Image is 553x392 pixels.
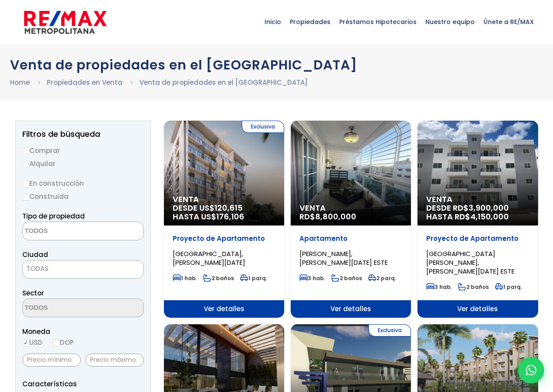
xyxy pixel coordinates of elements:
span: Venta [426,195,529,204]
span: Ver detalles [417,300,538,318]
img: remax-metropolitana-logo [24,9,107,35]
a: Home [10,78,30,87]
textarea: Search [23,299,108,318]
input: USD [22,340,29,347]
span: 1 hab. [173,274,197,282]
span: [GEOGRAPHIC_DATA], [PERSON_NAME][DATE] [173,249,245,267]
label: DOP [53,337,74,348]
span: Ciudad [22,250,48,259]
span: DESDE RD$ [426,204,529,221]
span: Propiedades [285,9,335,35]
label: Alquilar [22,158,144,169]
p: Proyecto de Apartamento [426,234,529,243]
span: Moneda [22,326,144,337]
span: Nuestro equipo [421,9,479,35]
label: USD [22,337,42,348]
span: 2 baños [203,274,234,282]
label: Construida [22,191,144,202]
input: Precio máximo [85,354,144,367]
span: 2 parq. [368,274,396,282]
span: 3 hab. [299,274,325,282]
input: Comprar [22,148,29,155]
p: Características [22,378,144,389]
span: 1 parq. [240,274,267,282]
span: Inicio [260,9,285,35]
a: Venta RD$8,800,000 Apartamento [PERSON_NAME], [PERSON_NAME][DATE] ESTE 3 hab. 2 baños 2 parq. Ver... [291,121,411,318]
span: Venta [173,195,275,204]
span: HASTA RD$ [426,212,529,221]
label: En construcción [22,178,144,189]
a: Venta DESDE RD$3,900,000 HASTA RD$4,150,000 Proyecto de Apartamento [GEOGRAPHIC_DATA][PERSON_NAME... [417,121,538,318]
span: Sector [22,288,44,298]
span: 2 baños [331,274,362,282]
span: HASTA US$ [173,212,275,221]
span: 2 baños [458,283,489,291]
span: 120,615 [215,202,243,213]
textarea: Search [23,222,108,241]
span: Exclusiva [369,324,411,336]
span: TODAS [26,264,49,273]
a: Exclusiva Venta DESDE US$120,615 HASTA US$176,106 Proyecto de Apartamento [GEOGRAPHIC_DATA], [PER... [164,121,284,318]
input: Construida [22,194,29,201]
input: Alquilar [22,161,29,168]
span: TODAS [22,260,144,279]
span: Exclusiva [242,121,284,133]
span: DESDE US$ [173,204,275,221]
span: RD$ [299,211,356,222]
span: 3,900,000 [469,202,509,213]
input: En construcción [22,180,29,187]
span: 3 hab. [426,283,452,291]
input: Precio mínimo [22,354,81,367]
span: 1 parq. [495,283,522,291]
span: Únete a RE/MAX [479,9,538,35]
span: TODAS [23,263,143,275]
p: Apartamento [299,234,402,243]
span: Ver detalles [291,300,411,318]
span: 176,106 [216,211,244,222]
span: Ver detalles [164,300,284,318]
span: 8,800,000 [315,211,356,222]
a: Propiedades en Venta [47,78,122,87]
li: Venta de propiedades en el [GEOGRAPHIC_DATA] [139,77,308,88]
h2: Filtros de búsqueda [22,130,144,139]
p: Proyecto de Apartamento [173,234,275,243]
span: [PERSON_NAME], [PERSON_NAME][DATE] ESTE [299,249,388,267]
span: Préstamos Hipotecarios [335,9,421,35]
h1: Venta de propiedades en el [GEOGRAPHIC_DATA] [10,57,543,73]
input: DOP [53,340,60,347]
span: Tipo de propiedad [22,212,85,221]
span: 4,150,000 [470,211,509,222]
span: Venta [299,204,402,212]
label: Comprar [22,145,144,156]
span: [GEOGRAPHIC_DATA][PERSON_NAME], [PERSON_NAME][DATE] ESTE [426,249,515,276]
